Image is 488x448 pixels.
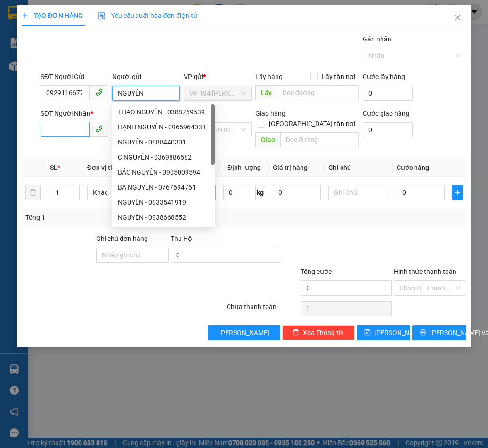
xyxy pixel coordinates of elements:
[112,210,215,225] div: NGUYÊN - 0938668552
[90,64,166,78] div: 0798648152
[293,329,299,336] span: delete
[394,268,456,275] label: Hình thức thanh toán
[112,135,215,150] div: NGUYÊN - 0988440301
[112,165,215,180] div: BÁC NGUYÊN - 0905009594
[8,8,83,42] div: VP 184 [PERSON_NAME] - HCM
[41,108,108,119] div: SĐT Người Nhận
[98,12,106,20] img: icon
[226,302,300,318] div: Chưa thanh toán
[219,328,269,338] span: [PERSON_NAME]
[397,164,429,171] span: Cước hàng
[277,85,359,100] input: Dọc đường
[255,110,285,117] span: Giao hàng
[363,110,409,117] label: Cước giao hàng
[41,72,108,82] div: SĐT Người Gửi
[208,325,280,340] button: [PERSON_NAME]
[357,325,410,340] button: save[PERSON_NAME]
[112,104,215,120] div: THẢO NGUYÊN - 0388769539
[95,88,103,96] span: phone
[364,329,371,336] span: save
[273,164,308,171] span: Giá trị hàng
[87,164,122,171] span: Đơn vị tính
[189,86,246,100] span: VP 184 Nguyễn Văn Trỗi - HCM
[50,164,57,171] span: SL
[325,159,393,177] th: Ghi chú
[171,235,192,242] span: Thu Hộ
[452,185,463,200] button: plus
[256,185,265,200] span: kg
[96,235,148,242] label: Ghi chú đơn hàng
[98,12,197,19] span: Yêu cầu xuất hóa đơn điện tử
[118,167,209,177] div: BÁC NGUYÊN - 0905009594
[25,185,41,200] button: delete
[25,212,189,223] div: Tổng: 1
[118,137,209,147] div: NGUYÊN - 0988440301
[228,164,261,171] span: Định lượng
[95,125,103,133] span: phone
[8,53,83,66] div: 0779330362
[453,189,462,196] span: plus
[112,150,215,165] div: C NGUYÊN - 0369886582
[420,329,426,336] span: printer
[118,152,209,162] div: C NGUYÊN - 0369886582
[255,73,283,80] span: Lấy hàng
[374,328,425,338] span: [PERSON_NAME]
[301,268,332,275] span: Tổng cước
[454,14,462,21] span: close
[363,73,405,80] label: Cước lấy hàng
[8,9,23,19] span: Gửi:
[22,12,83,19] span: TẠO ĐƠN HÀNG
[93,185,142,200] span: Khác
[184,72,252,82] div: VP gửi
[280,132,359,147] input: Dọc đường
[363,35,391,43] label: Gán nhãn
[412,325,466,340] button: printer[PERSON_NAME] và In
[265,119,359,129] span: [GEOGRAPHIC_DATA] tận nơi
[255,85,277,100] span: Lấy
[112,72,180,82] div: Người gửi
[118,122,209,132] div: HẠNH NGUYÊN - 0965964038
[118,182,209,192] div: BÀ NGUYÊN - 0767694761
[90,9,113,19] span: Nhận:
[303,328,344,338] span: Xóa Thông tin
[112,180,215,195] div: BÀ NGUYÊN - 0767694761
[255,132,280,147] span: Giao
[8,42,83,53] div: [PERSON_NAME]
[328,185,389,200] input: Ghi Chú
[90,42,166,64] div: CHỊ [PERSON_NAME]
[118,212,209,223] div: NGUYÊN - 0938668552
[112,195,215,210] div: NGUYÊN - 0933541919
[96,248,169,263] input: Ghi chú đơn hàng
[112,120,215,135] div: HẠNH NGUYÊN - 0965964038
[318,72,359,82] span: Lấy tận nơi
[445,5,471,31] button: Close
[282,325,355,340] button: deleteXóa Thông tin
[363,86,413,101] input: Cước lấy hàng
[22,12,28,19] span: plus
[118,197,209,208] div: NGUYÊN - 0933541919
[118,107,209,117] div: THẢO NGUYÊN - 0388769539
[363,122,413,137] input: Cước giao hàng
[273,185,321,200] input: 0
[90,8,166,42] div: VP 36 [PERSON_NAME] - Bà Rịa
